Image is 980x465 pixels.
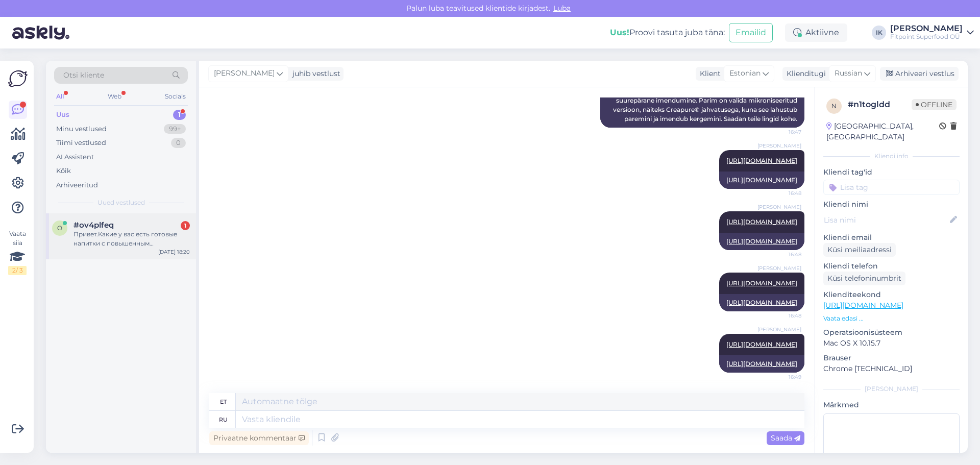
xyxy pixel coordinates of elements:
a: [URL][DOMAIN_NAME] [726,157,797,164]
div: [PERSON_NAME] [890,25,963,33]
img: Askly Logo [8,69,28,88]
span: [PERSON_NAME] [757,203,801,211]
span: 16:49 [763,373,801,381]
span: #ov4plfeq [73,221,114,230]
a: [URL][DOMAIN_NAME] [726,279,797,287]
div: Privaatne kommentaar [209,431,309,445]
div: ru [219,411,228,428]
span: Uued vestlused [97,198,145,207]
div: Uus [56,110,69,120]
a: [URL][DOMAIN_NAME] [726,360,797,368]
a: [URL][DOMAIN_NAME] [726,340,797,348]
div: Kliendi info [823,152,960,161]
p: Kliendi nimi [823,199,960,210]
div: # n1togldd [848,99,912,111]
div: 99+ [164,124,186,134]
p: Mac OS X 10.15.7 [823,338,960,349]
div: juhib vestlust [288,68,340,79]
div: Proovi tasuta juba täna: [610,27,725,39]
span: 16:48 [763,189,801,197]
span: Russian [835,68,862,79]
span: 16:48 [763,251,801,258]
input: Lisa tag [823,180,960,195]
p: Märkmed [823,400,960,410]
p: Kliendi tag'id [823,167,960,178]
span: Estonian [729,68,761,79]
div: Web [106,90,124,103]
p: Klienditeekond [823,289,960,300]
div: et [220,393,227,410]
span: Saada [771,433,800,443]
div: AI Assistent [56,152,94,162]
span: [PERSON_NAME] [757,326,801,333]
span: 16:47 [763,128,801,136]
div: Tiimi vestlused [56,138,106,148]
div: IK [872,26,886,40]
p: Kliendi email [823,232,960,243]
div: [DATE] 18:20 [158,248,190,256]
a: [URL][DOMAIN_NAME] [726,176,797,184]
div: Klienditugi [782,68,826,79]
span: Luba [550,4,574,13]
a: [URL][DOMAIN_NAME] [823,301,903,310]
span: [PERSON_NAME] [757,264,801,272]
div: All [54,90,66,103]
a: [URL][DOMAIN_NAME] [726,299,797,306]
p: Kliendi telefon [823,261,960,272]
b: Uus! [610,28,629,37]
a: [URL][DOMAIN_NAME] [726,237,797,245]
span: n [831,102,837,110]
div: Vaata siia [8,229,27,275]
div: Arhiveeritud [56,180,98,190]
div: 1 [173,110,186,120]
div: Привет.Какие у вас есть готовые напитки с повышенным содержанием белка?Посоветуйте,пожалуйста. [73,230,190,248]
p: Brauser [823,353,960,363]
span: [PERSON_NAME] [757,142,801,150]
input: Lisa nimi [824,214,948,226]
div: [PERSON_NAME] [823,384,960,394]
div: [GEOGRAPHIC_DATA], [GEOGRAPHIC_DATA] [826,121,939,142]
a: [URL][DOMAIN_NAME] [726,218,797,226]
button: Emailid [729,23,773,42]
div: 2 / 3 [8,266,27,275]
p: Chrome [TECHNICAL_ID] [823,363,960,374]
div: Socials [163,90,188,103]
p: Operatsioonisüsteem [823,327,960,338]
div: Minu vestlused [56,124,107,134]
div: Arhiveeri vestlus [880,67,959,81]
div: 0 [171,138,186,148]
div: Fitpoint Superfood OÜ [890,33,963,41]
span: Otsi kliente [63,70,104,81]
div: 1 [181,221,190,230]
div: Klient [696,68,721,79]
div: Küsi telefoninumbrit [823,272,905,285]
span: [PERSON_NAME] [214,68,275,79]
a: [PERSON_NAME]Fitpoint Superfood OÜ [890,25,974,41]
div: Aktiivne [785,23,847,42]
span: Offline [912,99,957,110]
span: o [57,224,62,232]
div: Küsi meiliaadressi [823,243,896,257]
div: Kõik [56,166,71,176]
span: 16:48 [763,312,801,320]
p: Vaata edasi ... [823,314,960,323]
